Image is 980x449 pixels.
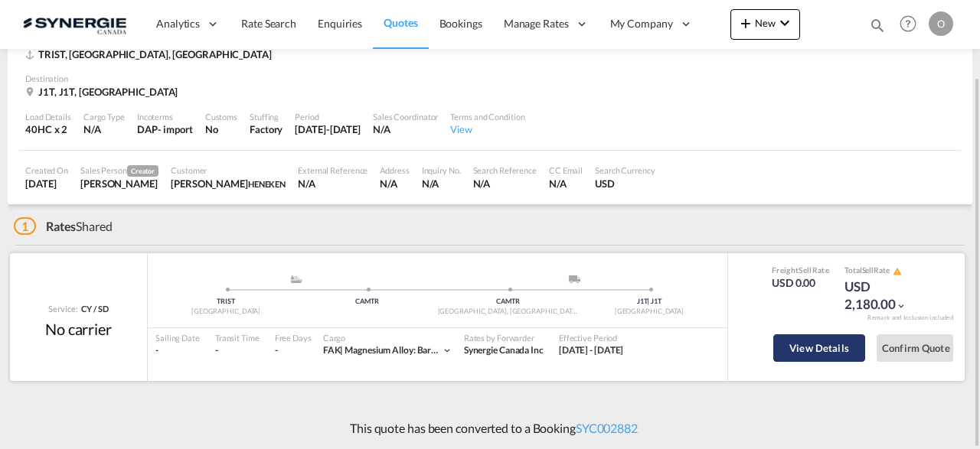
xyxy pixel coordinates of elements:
[241,17,296,30] span: Rate Search
[171,164,286,176] div: Customer
[25,111,71,122] div: Load Details
[869,17,886,34] md-icon: icon-magnify
[14,217,36,235] span: 1
[46,219,77,233] span: Rates
[137,111,193,122] div: Incoterms
[893,267,902,276] md-icon: icon-alert
[450,111,524,122] div: Terms and Condition
[422,177,461,190] div: N/A
[248,179,286,189] span: HENEKEN
[80,164,158,177] div: Sales Person
[504,16,569,31] span: Manage Rates
[137,122,158,136] div: DAP
[637,297,650,305] span: J1T
[323,344,345,356] span: FAK
[895,11,921,37] span: Help
[877,334,953,362] button: Confirm Quote
[342,420,638,437] p: This quote has been converted to a Booking
[549,164,583,176] div: CC Email
[287,275,305,283] md-icon: assets/icons/custom/ship-fill.svg
[48,303,77,314] span: Service:
[14,218,113,235] div: Shared
[610,16,673,31] span: My Company
[318,17,362,30] span: Enquiries
[205,122,237,136] div: No
[156,16,200,31] span: Analytics
[438,297,579,307] div: CAMTR
[155,332,200,343] div: Sailing Date
[373,111,438,122] div: Sales Coordinator
[473,177,537,190] div: N/A
[25,164,68,176] div: Created On
[559,344,624,356] span: [DATE] - [DATE]
[380,164,409,176] div: Address
[384,16,417,29] span: Quotes
[215,332,260,343] div: Transit Time
[895,11,929,38] div: Help
[25,47,276,61] div: TRIST, Istanbul, Asia Pacific
[80,177,158,190] div: Pablo Gomez Saldarriaga
[295,122,361,136] div: 26 Sep 2025
[737,14,755,32] md-icon: icon-plus 400-fg
[891,265,902,277] button: icon-alert
[215,344,260,357] div: -
[869,17,886,40] div: icon-magnify
[23,7,126,41] img: 1f56c880d42311ef80fc7dca854c8e59.png
[380,177,409,190] div: N/A
[205,111,237,122] div: Customs
[464,344,544,356] span: Synergie Canada Inc
[250,122,283,136] div: Factory Stuffing
[158,122,193,136] div: - import
[25,122,71,136] div: 40HC x 2
[83,122,125,136] div: N/A
[549,177,583,190] div: N/A
[776,14,794,32] md-icon: icon-chevron-down
[929,11,953,36] div: O
[83,111,125,122] div: Cargo Type
[772,265,829,275] div: Freight Rate
[464,332,544,343] div: Rates by Forwarder
[25,73,955,84] div: Destination
[296,297,437,307] div: CAMTR
[323,344,442,357] div: magnesium alloy: bars, plates, rods, sheets, strips, etc.
[250,111,283,122] div: Stuffing
[844,265,921,277] div: Total Rate
[773,334,865,362] button: View Details
[862,265,874,275] span: Sell
[559,332,624,343] div: Effective Period
[298,164,367,176] div: External Reference
[340,344,343,356] span: |
[595,177,655,190] div: USD
[155,344,200,357] div: -
[856,314,965,322] div: Remark and Inclusion included
[464,344,544,357] div: Synergie Canada Inc
[559,344,624,357] div: 24 Jul 2025 - 26 Sep 2025
[442,345,452,356] md-icon: icon-chevron-down
[422,164,461,176] div: Inquiry No.
[298,177,367,190] div: N/A
[45,318,112,340] div: No carrier
[576,421,638,435] a: SYC002882
[275,332,312,343] div: Free Days
[473,164,537,176] div: Search Reference
[772,275,829,291] div: USD 0.00
[737,17,794,29] span: New
[896,301,906,311] md-icon: icon-chevron-down
[77,303,108,314] div: CY / SD
[171,177,286,190] div: Patricia Cassundé
[127,165,158,177] span: Creator
[569,275,580,283] img: road
[38,48,272,60] span: TRIST, [GEOGRAPHIC_DATA], [GEOGRAPHIC_DATA]
[439,17,482,30] span: Bookings
[651,297,661,305] span: J1T
[799,265,812,275] span: Sell
[844,278,921,314] div: USD 2,180.00
[579,307,720,317] div: [GEOGRAPHIC_DATA]
[25,85,181,99] div: J1T, J1T, Canada
[438,307,579,317] div: [GEOGRAPHIC_DATA], [GEOGRAPHIC_DATA]
[730,9,800,40] button: icon-plus 400-fgNewicon-chevron-down
[155,307,296,317] div: [GEOGRAPHIC_DATA]
[647,297,649,305] span: |
[155,297,296,307] div: TRIST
